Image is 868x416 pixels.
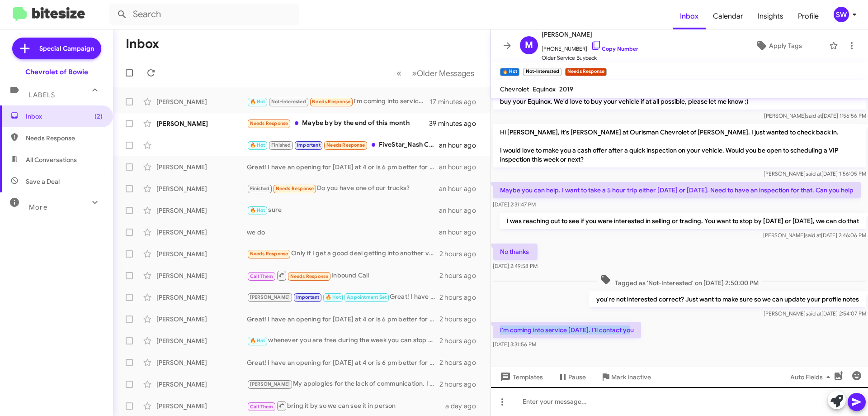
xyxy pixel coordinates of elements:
div: [PERSON_NAME] [156,119,247,128]
span: Needs Response [312,99,350,105]
span: Appointment Set [347,294,387,300]
div: [PERSON_NAME] [156,184,247,193]
a: Calendar [706,3,750,29]
div: 2 hours ago [439,315,483,324]
button: Next [406,64,480,82]
div: whenever you are free during the week you can stop by. [DATE]? [247,335,439,346]
div: 2 hours ago [439,293,483,302]
div: [PERSON_NAME] [156,271,247,280]
div: SW [834,7,849,22]
span: 2019 [559,85,573,93]
span: Auto Fields [790,369,834,385]
div: an hour ago [439,184,483,193]
div: Do you have one of our trucks? [247,183,439,194]
div: bring it by so we can see it in person [247,400,445,411]
span: Finished [250,186,270,191]
p: Hi [PERSON_NAME], it's [PERSON_NAME] at Ourisman Chevrolet of [PERSON_NAME]. I just wanted to che... [493,124,866,167]
span: Needs Response [26,134,103,143]
div: 17 minutes ago [430,97,483,106]
span: [PERSON_NAME] [DATE] 1:56:56 PM [764,112,866,119]
span: 🔥 Hot [250,207,265,213]
span: Needs Response [290,273,329,279]
span: 🔥 Hot [250,142,265,148]
span: Labels [29,91,55,99]
span: Call Them [250,273,274,279]
span: [PERSON_NAME] [542,29,638,40]
button: Pause [550,369,593,385]
span: Call Them [250,404,274,410]
button: Mark Inactive [593,369,658,385]
p: I was reaching out to see if you were interested in selling or trading. You want to stop by [DATE... [500,213,866,229]
span: (2) [94,112,103,121]
p: you're not interested correct? Just want to make sure so we can update your profile notes [589,291,866,307]
a: Copy Number [591,45,638,52]
div: I'm coming into service [DATE]. I'll contact you [247,96,430,107]
div: Great! I have an opening for [DATE] at 4 or is 6 pm better for you? [247,315,439,324]
small: Needs Response [565,68,607,76]
span: Needs Response [326,142,365,148]
div: FiveStar_Nash Crn [DATE] $3.8 +4.5 Crn [DATE] $3.8 +4.5 Bns [DATE] $9.37 +1.0 Bns [DATE] $9.37 +1.0 [247,140,439,150]
div: Great! I have an opening for [DATE] at 4 or is 6 pm better for you? [247,292,439,302]
div: 2 hours ago [439,249,483,258]
span: Needs Response [250,251,288,257]
a: Insights [750,3,791,29]
div: 39 minutes ago [429,119,483,128]
span: [DATE] 2:49:58 PM [493,263,538,269]
div: [PERSON_NAME] [156,358,247,367]
span: Special Campaign [39,44,94,53]
span: said at [805,232,821,239]
span: Important [297,142,321,148]
span: said at [806,112,822,119]
span: Older Messages [417,68,474,78]
span: 🔥 Hot [325,294,341,300]
div: an hour ago [439,206,483,215]
div: [PERSON_NAME] [156,163,247,172]
span: 🔥 Hot [250,99,265,105]
span: Finished [271,142,291,148]
div: 2 hours ago [439,336,483,345]
div: 2 hours ago [439,380,483,389]
span: [DATE] 2:31:47 PM [493,201,536,208]
span: Not-Interested [271,99,306,105]
div: Great! I have an opening for [DATE] at 4 or is 6 pm better for you? [247,163,439,172]
span: Needs Response [250,120,288,126]
span: 🔥 Hot [250,338,265,344]
div: [PERSON_NAME] [156,249,247,258]
button: Apply Tags [732,38,825,54]
span: « [396,67,401,79]
div: Chevrolet of Bowie [25,67,88,77]
div: Inbound Call [247,270,439,281]
div: [PERSON_NAME] [156,380,247,389]
span: [PERSON_NAME] [250,381,290,387]
div: [PERSON_NAME] [156,97,247,106]
div: Great! I have an opening for [DATE] at 4 or is 6 pm better for you? [247,358,439,367]
div: [PERSON_NAME] [156,206,247,215]
h1: Inbox [126,37,159,51]
div: [PERSON_NAME] [156,336,247,345]
span: Inbox [673,3,706,29]
div: sure [247,205,439,215]
small: Not-Interested [523,68,561,76]
div: [PERSON_NAME] [156,293,247,302]
span: M [525,38,533,53]
button: SW [826,7,858,22]
small: 🔥 Hot [500,68,519,76]
span: said at [806,170,821,177]
span: [PERSON_NAME] [250,294,290,300]
span: [DATE] 3:31:56 PM [493,341,536,348]
div: an hour ago [439,163,483,172]
span: Inbox [26,112,103,121]
div: a day ago [445,402,483,411]
a: Special Campaign [12,38,101,59]
div: 2 hours ago [439,358,483,367]
span: Needs Response [276,186,314,191]
div: [PERSON_NAME] [156,315,247,324]
p: Maybe you can help. I want to take a 5 hour trip either [DATE] or [DATE]. Need to have an inspect... [493,182,861,198]
span: Apply Tags [769,38,802,54]
nav: Page navigation example [392,64,480,82]
p: No thanks [493,244,538,260]
span: [PERSON_NAME] [DATE] 1:56:05 PM [764,170,866,177]
button: Templates [491,369,550,385]
div: My apologies for the lack of communication. I see a note where you were trying to get more of a d... [247,379,439,389]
